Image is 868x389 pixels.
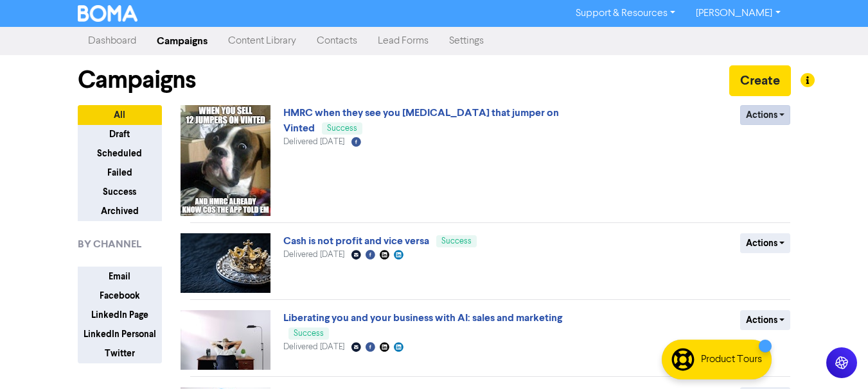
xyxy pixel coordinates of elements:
a: Liberating you and your business with AI: sales and marketing [283,311,562,324]
a: Dashboard [78,28,146,54]
span: Delivered [DATE] [283,251,344,259]
a: Settings [439,28,494,54]
a: Support & Resources [565,3,686,24]
a: Cash is not profit and vice versa [283,235,429,247]
button: LinkedIn Page [78,305,162,325]
button: All [78,105,162,125]
a: Lead Forms [368,28,439,54]
button: Actions [740,233,791,253]
button: Facebook [78,286,162,306]
img: image_1758269866166.jpg [181,105,270,216]
button: Archived [78,201,162,221]
button: Create [729,65,791,96]
a: [PERSON_NAME] [686,3,790,24]
h1: Campaigns [78,65,196,95]
span: Delivered [DATE] [283,343,344,351]
button: Actions [740,310,791,330]
button: Scheduled [78,144,162,163]
button: Failed [78,163,162,183]
a: Contacts [306,28,368,54]
span: Success [441,237,472,245]
button: Success [78,182,162,202]
img: image_1757671727192.jpg [181,310,270,370]
img: image_1758020667096.jpg [181,233,270,293]
span: Delivered [DATE] [283,138,344,146]
span: Success [327,124,357,133]
iframe: Chat Widget [804,327,868,389]
a: Content Library [218,28,306,54]
button: LinkedIn Personal [78,324,162,344]
button: Draft [78,124,162,144]
span: BY CHANNEL [78,236,141,252]
img: BOMA Logo [78,5,138,22]
a: HMRC when they see you [MEDICAL_DATA] that jumper on Vinted [283,106,559,135]
span: Success [294,329,324,338]
button: Twitter [78,343,162,363]
button: Email [78,267,162,286]
button: Actions [740,105,791,125]
a: Campaigns [146,28,218,54]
